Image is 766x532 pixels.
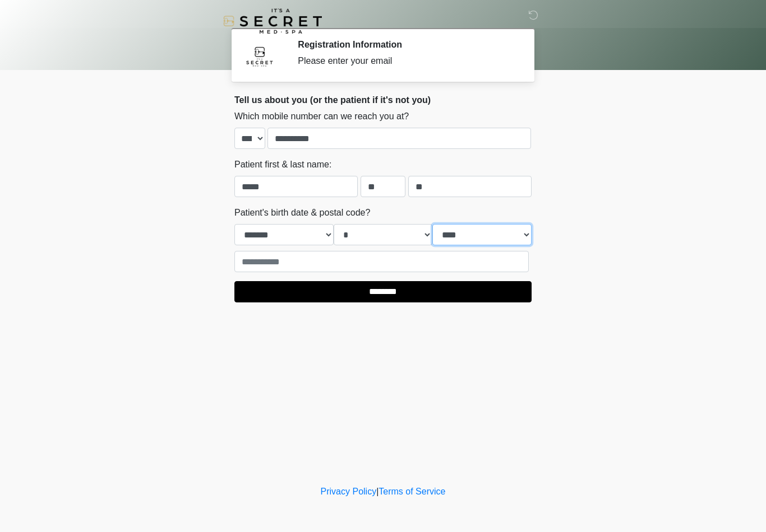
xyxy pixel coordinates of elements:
label: Which mobile number can we reach you at? [234,110,409,123]
h2: Registration Information [298,39,515,50]
a: | [376,487,379,496]
img: It's A Secret Med Spa Logo [223,8,322,34]
a: Terms of Service [379,487,445,496]
a: Privacy Policy [321,487,377,496]
h2: Tell us about you (or the patient if it's not you) [234,95,532,105]
label: Patient's birth date & postal code? [234,206,370,220]
div: Please enter your email [298,54,515,68]
img: Agent Avatar [243,39,276,73]
label: Patient first & last name: [234,158,331,171]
